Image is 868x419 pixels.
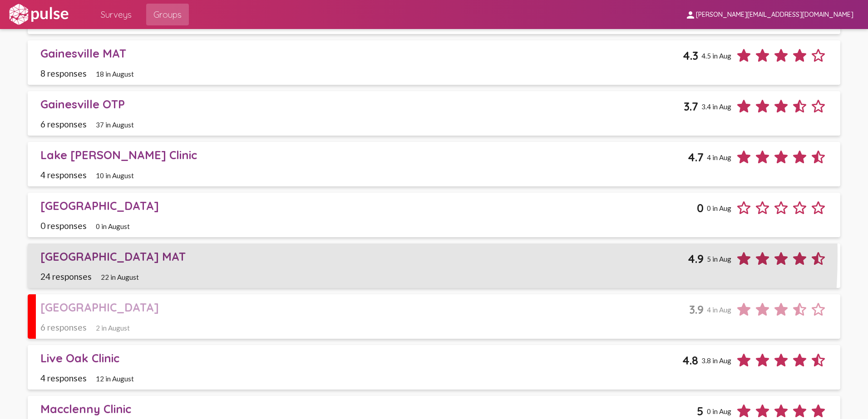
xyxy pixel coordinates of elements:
span: 8 responses [40,68,87,78]
div: Gainesville MAT [40,46,683,60]
span: 4 in Aug [707,306,731,314]
span: 0 [697,201,704,215]
div: Lake [PERSON_NAME] Clinic [40,148,688,162]
span: Surveys [101,6,132,23]
span: 4 responses [40,170,87,180]
span: 12 in August [96,375,134,383]
a: Groups [146,4,189,25]
span: 5 in Aug [707,255,731,263]
span: 0 in Aug [707,204,731,212]
span: 4 responses [40,373,87,383]
span: 4.8 [682,353,698,367]
div: [GEOGRAPHIC_DATA] [40,199,697,213]
div: [GEOGRAPHIC_DATA] [40,300,689,314]
div: Macclenny Clinic [40,402,697,416]
img: white-logo.svg [7,3,70,26]
span: 3.4 in Aug [701,102,731,111]
span: 0 in August [96,222,130,230]
span: 3.9 [689,302,704,317]
div: [GEOGRAPHIC_DATA] MAT [40,249,688,263]
a: [GEOGRAPHIC_DATA]3.94 in Aug6 responses2 in August [28,294,840,339]
span: 10 in August [96,171,134,180]
a: [GEOGRAPHIC_DATA] MAT4.95 in Aug24 responses22 in August [28,244,840,288]
a: Lake [PERSON_NAME] Clinic4.74 in Aug4 responses10 in August [28,142,840,186]
span: 3.8 in Aug [701,356,731,365]
span: 6 responses [40,322,87,332]
span: Groups [153,6,182,23]
span: 4.3 [683,49,698,63]
a: Gainesville OTP3.73.4 in Aug6 responses37 in August [28,91,840,136]
span: 6 responses [40,119,87,129]
span: 4.9 [688,252,704,266]
span: 2 in August [96,324,130,332]
a: Live Oak Clinic4.83.8 in Aug4 responses12 in August [28,345,840,390]
span: 3.7 [684,99,698,113]
a: Gainesville MAT4.34.5 in Aug8 responses18 in August [28,40,840,85]
span: 24 responses [40,271,92,282]
a: [GEOGRAPHIC_DATA]00 in Aug0 responses0 in August [28,193,840,237]
span: 4.7 [688,150,704,164]
span: 5 [697,404,704,418]
a: Surveys [94,4,139,25]
span: [PERSON_NAME][EMAIL_ADDRESS][DOMAIN_NAME] [696,11,853,19]
div: Live Oak Clinic [40,351,682,365]
span: 18 in August [96,70,134,78]
mat-icon: person [685,10,696,20]
div: Gainesville OTP [40,97,684,111]
span: 4.5 in Aug [701,52,731,60]
button: [PERSON_NAME][EMAIL_ADDRESS][DOMAIN_NAME] [678,6,861,23]
span: 0 responses [40,220,87,231]
span: 4 in Aug [707,153,731,161]
span: 37 in August [96,121,134,129]
span: 0 in Aug [707,407,731,415]
span: 22 in August [101,273,139,281]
